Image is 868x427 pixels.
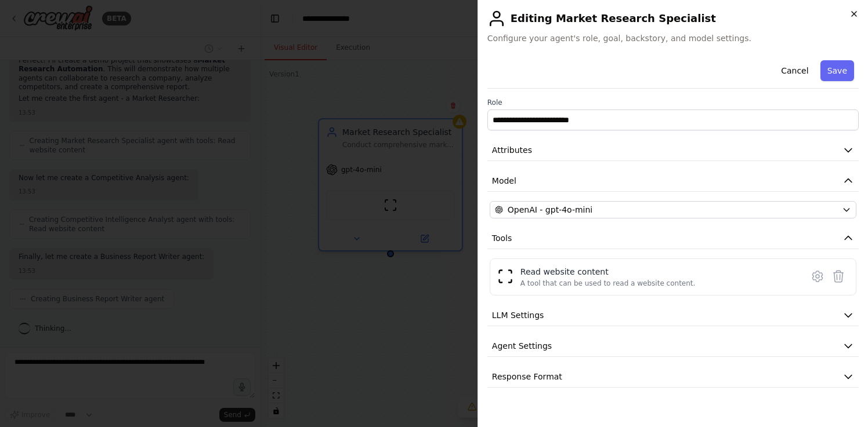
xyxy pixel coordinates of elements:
[520,279,696,288] div: A tool that can be used to read a website content.
[492,340,552,352] span: Agent Settings
[497,268,513,284] img: ScrapeWebsiteTool
[820,60,854,81] button: Save
[492,175,516,187] span: Model
[487,98,859,107] label: Role
[490,201,856,218] button: OpenAI - gpt-4o-mini
[487,9,859,28] h2: Editing Market Research Specialist
[492,232,512,244] span: Tools
[487,32,859,44] span: Configure your agent's role, goal, backstory, and model settings.
[807,266,828,287] button: Configure tool
[492,371,562,382] span: Response Format
[487,305,859,326] button: LLM Settings
[487,366,859,388] button: Response Format
[828,266,849,287] button: Delete tool
[487,335,859,357] button: Agent Settings
[487,140,859,161] button: Attributes
[774,60,815,81] button: Cancel
[487,170,859,192] button: Model
[508,204,592,216] span: OpenAI - gpt-4o-mini
[492,144,532,156] span: Attributes
[492,309,544,321] span: LLM Settings
[487,228,859,249] button: Tools
[520,266,696,278] div: Read website content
